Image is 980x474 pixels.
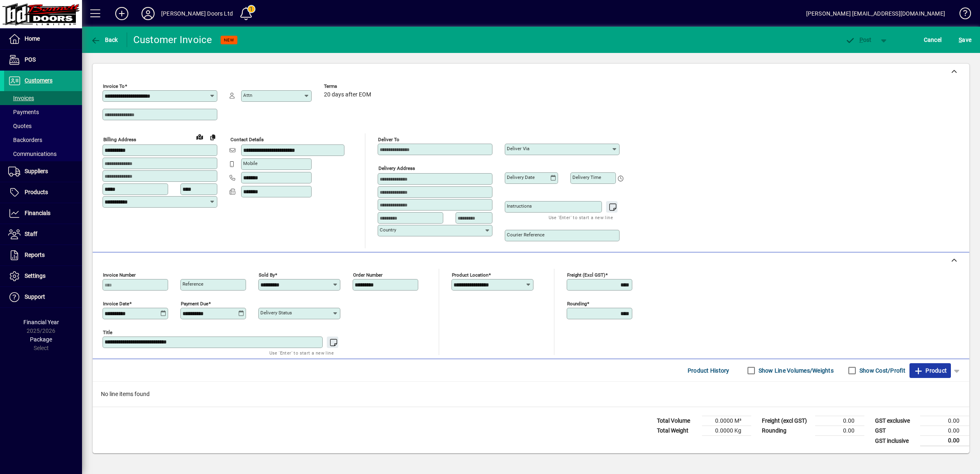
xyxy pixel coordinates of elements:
[91,37,118,43] span: Back
[4,91,82,105] a: Invoices
[380,227,396,233] mat-label: Country
[567,272,605,278] mat-label: Freight (excl GST)
[757,366,834,375] label: Show Line Volumes/Weights
[25,77,52,84] span: Customers
[135,6,161,21] button: Profile
[133,33,212,46] div: Customer Invoice
[8,95,34,101] span: Invoices
[959,33,971,46] span: ave
[4,245,82,266] a: Reports
[25,272,46,279] span: Settings
[4,224,82,245] a: Staff
[25,56,36,63] span: POS
[324,92,371,98] span: 20 days after EOM
[4,147,82,161] a: Communications
[909,363,951,378] button: Product
[4,119,82,133] a: Quotes
[507,232,545,238] mat-label: Courier Reference
[549,213,613,222] mat-hint: Use 'Enter' to start a new line
[109,6,135,21] button: Add
[4,266,82,286] a: Settings
[103,272,136,278] mat-label: Invoice number
[25,35,40,42] span: Home
[25,252,45,258] span: Reports
[25,210,50,216] span: Financials
[758,426,815,436] td: Rounding
[702,416,751,426] td: 0.0000 M³
[4,50,82,70] a: POS
[224,37,234,43] span: NEW
[8,151,57,157] span: Communications
[859,37,863,43] span: P
[815,426,864,436] td: 0.00
[4,105,82,119] a: Payments
[841,32,876,47] button: Post
[924,33,942,46] span: Cancel
[688,364,729,377] span: Product History
[8,123,32,129] span: Quotes
[243,92,252,98] mat-label: Attn
[4,29,82,49] a: Home
[957,32,973,47] button: Save
[103,83,125,89] mat-label: Invoice To
[845,37,872,43] span: ost
[25,293,45,300] span: Support
[920,426,969,436] td: 0.00
[507,146,529,151] mat-label: Deliver via
[959,37,962,43] span: S
[702,426,751,436] td: 0.0000 Kg
[653,416,702,426] td: Total Volume
[378,137,399,142] mat-label: Deliver To
[8,137,42,143] span: Backorders
[914,364,947,377] span: Product
[871,436,920,446] td: GST inclusive
[4,133,82,147] a: Backorders
[103,301,129,307] mat-label: Invoice date
[920,416,969,426] td: 0.00
[193,130,206,143] a: View on map
[507,203,532,209] mat-label: Instructions
[572,174,601,180] mat-label: Delivery time
[25,231,37,237] span: Staff
[4,203,82,224] a: Financials
[103,330,112,335] mat-label: Title
[353,272,383,278] mat-label: Order number
[871,426,920,436] td: GST
[206,131,219,144] button: Copy to Delivery address
[30,336,52,343] span: Package
[324,84,373,89] span: Terms
[82,32,127,47] app-page-header-button: Back
[8,109,39,115] span: Payments
[4,182,82,203] a: Products
[653,426,702,436] td: Total Weight
[269,348,334,357] mat-hint: Use 'Enter' to start a new line
[243,160,258,166] mat-label: Mobile
[25,189,48,195] span: Products
[260,310,292,316] mat-label: Delivery status
[922,32,944,47] button: Cancel
[684,363,733,378] button: Product History
[507,174,535,180] mat-label: Delivery date
[182,281,203,287] mat-label: Reference
[452,272,488,278] mat-label: Product location
[161,7,233,20] div: [PERSON_NAME] Doors Ltd
[89,32,120,47] button: Back
[953,2,970,28] a: Knowledge Base
[4,161,82,182] a: Suppliers
[93,382,969,407] div: No line items found
[4,287,82,307] a: Support
[567,301,587,307] mat-label: Rounding
[259,272,275,278] mat-label: Sold by
[181,301,208,307] mat-label: Payment due
[806,7,945,20] div: [PERSON_NAME] [EMAIL_ADDRESS][DOMAIN_NAME]
[871,416,920,426] td: GST exclusive
[815,416,864,426] td: 0.00
[25,168,48,174] span: Suppliers
[23,319,59,325] span: Financial Year
[758,416,815,426] td: Freight (excl GST)
[920,436,969,446] td: 0.00
[858,366,905,375] label: Show Cost/Profit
